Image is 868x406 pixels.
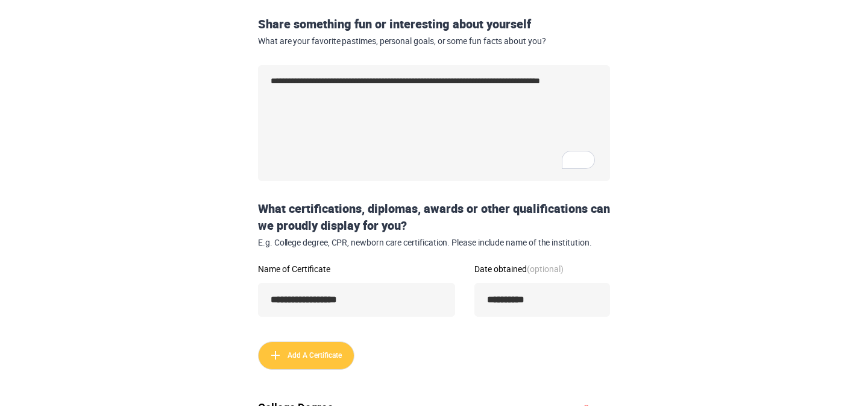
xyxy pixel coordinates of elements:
div: Share something fun or interesting about yourself [253,16,615,46]
div: What certifications, diplomas, awards or other qualifications can we proudly display for you? [253,200,615,248]
span: Add A Certificate [259,342,354,369]
label: Name of Certificate [258,265,455,273]
span: What are your favorite pastimes, personal goals, or some fun facts about you? [258,36,610,46]
span: Date obtained [474,263,564,274]
textarea: To enrich screen reader interactions, please activate Accessibility in Grammarly extension settings [258,65,610,181]
strong: (optional) [527,263,564,274]
button: Add A Certificate [258,341,354,370]
span: E.g. College degree, CPR, newborn care certification. Please include name of the institution. [258,238,610,248]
